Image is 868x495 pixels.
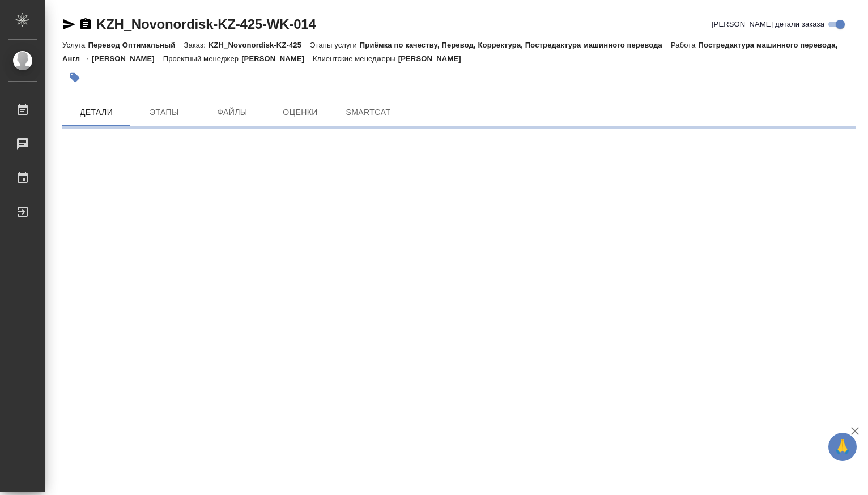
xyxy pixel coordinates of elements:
button: 🙏 [828,433,857,461]
span: SmartCat [341,105,395,120]
span: 🙏 [833,435,852,459]
p: Клиентские менеджеры [313,54,398,63]
p: Этапы услуги [310,41,360,49]
a: KZH_Novonordisk-KZ-425-WK-014 [96,16,316,32]
p: Проектный менеджер [163,54,241,63]
button: Скопировать ссылку для ЯМессенджера [62,18,76,31]
p: Приёмка по качеству, Перевод, Корректура, Постредактура машинного перевода [360,41,671,49]
p: [PERSON_NAME] [398,54,470,63]
span: Этапы [137,105,192,120]
button: Скопировать ссылку [79,18,92,31]
p: Работа [671,41,699,49]
p: KZH_Novonordisk-KZ-425 [209,41,310,49]
span: Оценки [273,105,327,120]
span: Детали [69,105,124,120]
p: Заказ: [184,41,208,49]
p: Перевод Оптимальный [88,41,184,49]
span: Файлы [205,105,259,120]
span: [PERSON_NAME] детали заказа [712,19,824,30]
button: Добавить тэг [62,65,87,90]
p: Услуга [62,41,88,49]
p: [PERSON_NAME] [241,54,313,63]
